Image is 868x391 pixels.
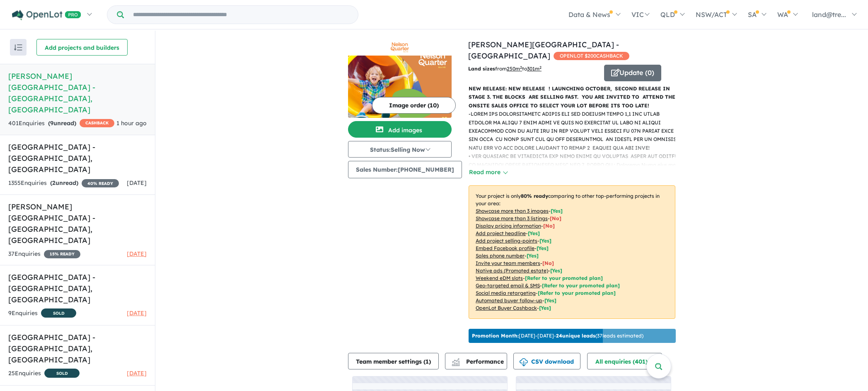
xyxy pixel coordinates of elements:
[452,361,460,366] img: bar-chart.svg
[538,290,616,296] span: [Refer to your promoted plan]
[36,39,128,56] button: Add projects and builders
[522,66,542,72] span: to
[127,309,147,317] span: [DATE]
[348,161,462,178] button: Sales Number:[PHONE_NUMBER]
[468,40,619,61] a: [PERSON_NAME][GEOGRAPHIC_DATA] - [GEOGRAPHIC_DATA]
[550,267,562,274] span: [Yes]
[476,245,534,251] u: Embed Facebook profile
[8,369,80,379] div: 25 Enquir ies
[351,42,448,52] img: Nelson Quarter Estate - Box Hill Logo
[539,305,551,311] span: [Yes]
[468,66,495,72] b: Land sizes
[8,272,147,305] h5: [GEOGRAPHIC_DATA] - [GEOGRAPHIC_DATA] , [GEOGRAPHIC_DATA]
[472,332,643,340] p: [DATE] - [DATE] - ( 37 leads estimated)
[587,353,662,369] button: All enquiries (401)
[476,223,541,229] u: Display pricing information
[8,332,147,365] h5: [GEOGRAPHIC_DATA] - [GEOGRAPHIC_DATA] , [GEOGRAPHIC_DATA]
[50,119,53,127] span: 9
[604,65,661,81] button: Update (0)
[445,353,507,369] button: Performance
[348,353,439,369] button: Team member settings (1)
[520,65,522,70] sup: 2
[476,208,549,214] u: Showcase more than 3 images
[44,250,80,258] span: 15 % READY
[542,260,554,266] span: [ No ]
[82,179,119,187] span: 40 % READY
[551,208,563,214] span: [ Yes ]
[476,215,548,221] u: Showcase more than 3 listings
[469,185,675,319] p: Your project is only comparing to other top-performing projects in your area: - - - - - - - - - -...
[554,52,629,60] span: OPENLOT $ 200 CASHBACK
[469,110,682,237] p: - LOREM IPS DOLORSITAMETC ADIPIS ELI SED DOEIUSM TEMPO 1,1 INC UTLAB ETDOLOR MA ALIQU 7 ENIM ADMI...
[372,97,456,114] button: Image order (10)
[348,121,452,138] button: Add images
[527,253,539,259] span: [ Yes ]
[476,260,540,266] u: Invite your team members
[426,358,429,365] span: 1
[812,10,846,19] span: land@tre...
[8,178,119,188] div: 1355 Enquir ies
[80,119,114,127] span: CASHBACK
[539,65,542,70] sup: 2
[543,223,555,229] span: [ No ]
[476,282,540,289] u: Geo-targeted email & SMS
[127,179,147,187] span: [DATE]
[527,66,542,72] u: 301 m
[127,250,147,257] span: [DATE]
[476,290,536,296] u: Social media retargeting
[44,369,80,378] span: SOLD
[472,333,519,339] b: Promotion Month:
[525,275,603,281] span: [Refer to your promoted plan]
[14,44,22,51] img: sort.svg
[348,141,452,158] button: Status:Selling Now
[544,297,556,304] span: [Yes]
[520,358,528,367] img: download icon
[513,353,580,369] button: CSV download
[507,66,522,72] u: 250 m
[126,6,356,24] input: Try estate name, suburb, builder or developer
[50,179,78,187] strong: ( unread)
[476,305,537,311] u: OpenLot Buyer Cashback
[8,119,114,129] div: 401 Enquir ies
[521,193,548,199] b: 80 % ready
[469,85,675,110] p: NEW RELEASE: NEW RELEASE ! LAUNCHING OCTOBER, SECOND RELEASE IN STAGE 3. THE BLOCKS ARE SELLING F...
[469,168,508,177] button: Read more
[48,119,76,127] strong: ( unread)
[348,56,452,118] img: Nelson Quarter Estate - Box Hill
[476,297,542,304] u: Automated buyer follow-up
[468,65,598,73] p: from
[452,358,459,363] img: line-chart.svg
[550,215,561,221] span: [ No ]
[539,238,551,244] span: [ Yes ]
[8,308,76,319] div: 9 Enquir ies
[52,179,56,187] span: 2
[41,308,76,318] span: SOLD
[537,245,549,251] span: [ Yes ]
[12,10,81,20] img: Openlot PRO Logo White
[8,249,80,259] div: 37 Enquir ies
[476,253,525,259] u: Sales phone number
[476,230,526,236] u: Add project headline
[116,119,147,127] span: 1 hour ago
[476,275,523,281] u: Weekend eDM slots
[528,230,540,236] span: [ Yes ]
[453,358,504,365] span: Performance
[476,267,548,274] u: Native ads (Promoted estate)
[8,141,147,175] h5: [GEOGRAPHIC_DATA] - [GEOGRAPHIC_DATA] , [GEOGRAPHIC_DATA]
[556,333,595,339] b: 24 unique leads
[542,282,620,289] span: [Refer to your promoted plan]
[348,39,452,118] a: Nelson Quarter Estate - Box Hill LogoNelson Quarter Estate - Box Hill
[8,201,147,246] h5: [PERSON_NAME] [GEOGRAPHIC_DATA] - [GEOGRAPHIC_DATA] , [GEOGRAPHIC_DATA]
[127,369,147,377] span: [DATE]
[476,238,537,244] u: Add project selling-points
[8,70,147,115] h5: [PERSON_NAME][GEOGRAPHIC_DATA] - [GEOGRAPHIC_DATA] , [GEOGRAPHIC_DATA]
